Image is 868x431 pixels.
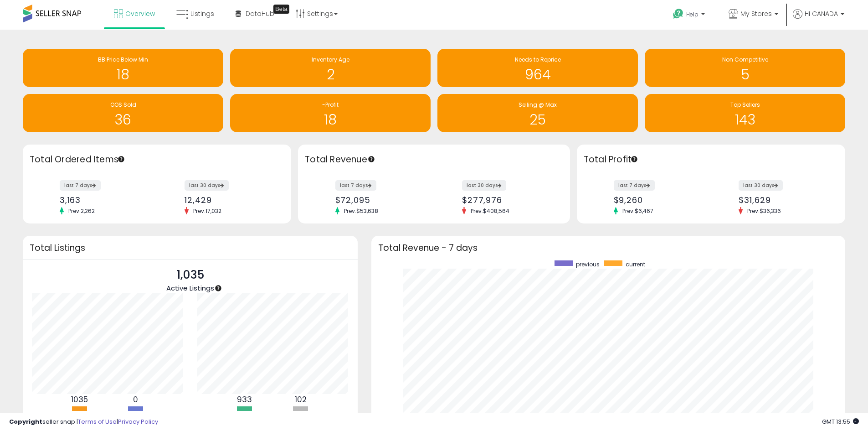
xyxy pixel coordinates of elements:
[235,112,426,127] h1: 18
[60,195,150,205] div: 3,163
[305,153,563,166] h3: Total Revenue
[437,49,638,87] a: Needs to Reprice 964
[185,195,275,205] div: 12,429
[686,10,699,18] span: Help
[60,180,101,191] label: last 7 days
[295,394,307,405] b: 102
[367,155,375,163] div: Tooltip anchor
[230,49,431,87] a: Inventory Age 2
[30,244,351,251] h3: Total Listings
[71,394,88,405] b: 1035
[118,417,158,426] a: Privacy Policy
[576,260,600,268] span: previous
[722,56,768,63] span: Non Competitive
[466,207,514,215] span: Prev: $408,564
[666,1,714,30] a: Help
[442,67,633,82] h1: 964
[27,67,219,82] h1: 18
[166,283,214,293] span: Active Listings
[235,67,426,82] h1: 2
[230,94,431,132] a: -Profit 18
[64,207,99,215] span: Prev: 2,262
[462,195,554,205] div: $277,976
[584,153,838,166] h3: Total Profit
[23,94,223,132] a: OOS Sold 36
[630,155,638,163] div: Tooltip anchor
[743,207,786,215] span: Prev: $36,336
[437,94,638,132] a: Selling @ Max 25
[645,49,845,87] a: Non Competitive 5
[117,155,125,163] div: Tooltip anchor
[515,56,561,63] span: Needs to Reprice
[98,56,148,63] span: BB Price Below Min
[246,9,274,18] span: DataHub
[125,9,155,18] span: Overview
[189,207,226,215] span: Prev: 17,032
[614,195,704,205] div: $9,260
[649,112,841,127] h1: 143
[166,266,214,284] p: 1,035
[618,207,658,215] span: Prev: $6,467
[442,112,633,127] h1: 25
[462,180,506,191] label: last 30 days
[822,417,859,426] span: 2025-10-10 13:55 GMT
[649,67,841,82] h1: 5
[739,180,783,191] label: last 30 days
[339,207,383,215] span: Prev: $53,638
[673,8,684,20] i: Get Help
[237,394,252,405] b: 933
[378,244,838,251] h3: Total Revenue - 7 days
[185,180,229,191] label: last 30 days
[78,417,117,426] a: Terms of Use
[645,94,845,132] a: Top Sellers 143
[9,418,158,426] div: seller snap | |
[793,9,844,30] a: Hi CANADA
[190,9,214,18] span: Listings
[740,9,772,18] span: My Stores
[133,394,138,405] b: 0
[614,180,655,191] label: last 7 days
[626,260,645,268] span: current
[23,49,223,87] a: BB Price Below Min 18
[312,56,349,63] span: Inventory Age
[110,101,136,109] span: OOS Sold
[805,9,838,18] span: Hi CANADA
[730,101,760,109] span: Top Sellers
[9,417,42,426] strong: Copyright
[214,284,222,292] div: Tooltip anchor
[30,153,284,166] h3: Total Ordered Items
[739,195,829,205] div: $31,629
[27,112,219,127] h1: 36
[519,101,557,109] span: Selling @ Max
[322,101,339,109] span: -Profit
[335,180,376,191] label: last 7 days
[273,5,289,14] div: Tooltip anchor
[335,195,427,205] div: $72,095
